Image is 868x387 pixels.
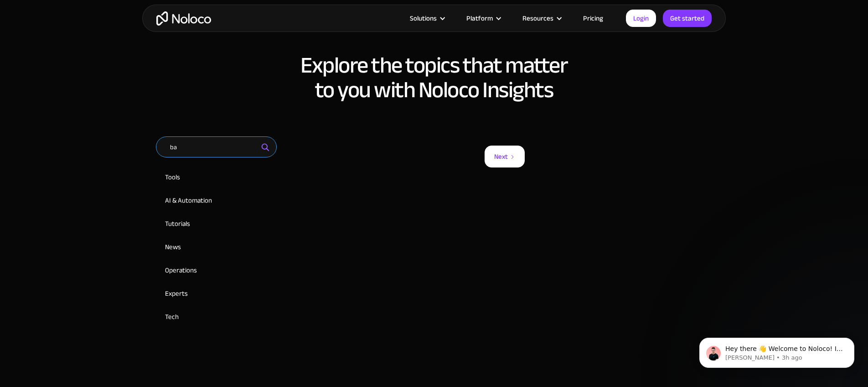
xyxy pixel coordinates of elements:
[156,136,277,157] input: Search
[156,11,211,26] a: home
[522,12,553,24] div: Resources
[297,146,712,167] div: List
[485,146,525,167] a: Next Page
[455,12,511,24] div: Platform
[686,319,868,382] iframe: Intercom notifications message
[398,12,455,24] div: Solutions
[626,10,656,27] a: Login
[663,10,712,27] a: Get started
[494,151,508,162] div: Next
[572,12,615,24] a: Pricing
[511,12,572,24] div: Resources
[410,12,437,24] div: Solutions
[151,53,717,102] h2: Explore the topics that matter to you with Noloco Insights
[466,12,493,24] div: Platform
[156,136,288,327] form: Email Form 2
